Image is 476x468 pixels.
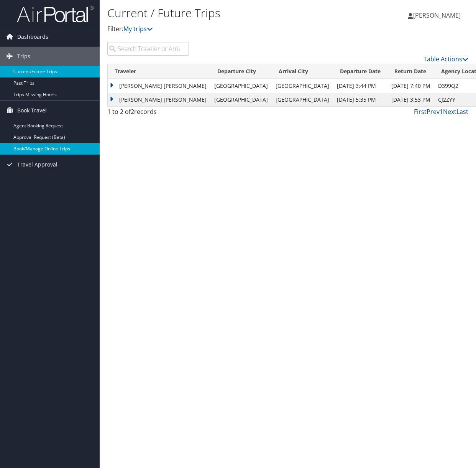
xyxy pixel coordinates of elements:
[131,107,134,116] span: 2
[17,47,30,66] span: Trips
[423,55,468,63] a: Table Actions
[107,5,348,21] h1: Current / Future Trips
[123,25,153,33] a: My trips
[440,107,443,116] a: 1
[413,11,461,20] span: [PERSON_NAME]
[17,101,47,120] span: Book Travel
[107,42,189,56] input: Search Traveler or Arrival City
[210,79,272,93] td: [GEOGRAPHIC_DATA]
[456,107,468,116] a: Last
[210,93,272,107] td: [GEOGRAPHIC_DATA]
[387,93,434,107] td: [DATE] 3:53 PM
[272,79,333,93] td: [GEOGRAPHIC_DATA]
[387,64,434,79] th: Return Date: activate to sort column ascending
[333,79,387,93] td: [DATE] 3:44 PM
[272,93,333,107] td: [GEOGRAPHIC_DATA]
[17,5,94,23] img: airportal-logo.png
[210,64,272,79] th: Departure City: activate to sort column ascending
[443,107,456,116] a: Next
[387,79,434,93] td: [DATE] 7:40 PM
[333,64,387,79] th: Departure Date: activate to sort column descending
[108,79,210,93] td: [PERSON_NAME] [PERSON_NAME]
[17,27,48,46] span: Dashboards
[108,93,210,107] td: [PERSON_NAME] [PERSON_NAME]
[108,64,210,79] th: Traveler: activate to sort column ascending
[427,107,440,116] a: Prev
[107,107,189,120] div: 1 to 2 of records
[414,107,427,116] a: First
[107,24,348,34] p: Filter:
[272,64,333,79] th: Arrival City: activate to sort column ascending
[17,155,57,174] span: Travel Approval
[408,4,468,27] a: [PERSON_NAME]
[333,93,387,107] td: [DATE] 5:35 PM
